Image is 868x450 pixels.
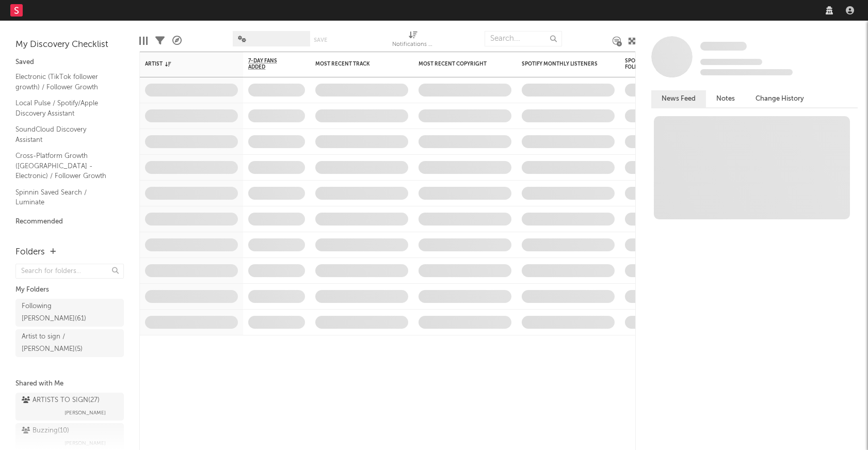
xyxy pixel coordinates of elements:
div: My Discovery Checklist [15,39,124,51]
div: Notifications (Artist) [392,39,433,51]
a: Some Artist [700,41,747,52]
input: Search... [485,31,562,46]
div: Spotify Monthly Listeners [522,61,599,67]
div: Buzzing ( 10 ) [22,425,69,437]
div: Saved [15,56,124,69]
button: Notes [706,90,745,107]
a: Local Pulse / Spotify/Apple Discovery Assistant [15,98,114,119]
a: Spinnin Saved Search / Luminate [15,187,114,208]
div: A&R Pipeline [172,26,182,56]
div: Most Recent Copyright [419,61,496,67]
a: Artist to sign / [PERSON_NAME](5) [15,329,124,357]
span: 7-Day Fans Added [248,58,290,70]
div: Notifications (Artist) [392,26,433,56]
div: Artist to sign / [PERSON_NAME] ( 5 ) [22,331,94,356]
div: Shared with Me [15,378,124,390]
button: Change History [745,90,814,107]
span: [PERSON_NAME] [65,437,106,449]
div: ARTISTS TO SIGN ( 27 ) [22,394,100,407]
div: Edit Columns [139,26,148,56]
a: Following [PERSON_NAME](61) [15,299,124,327]
div: Recommended [15,216,124,228]
div: Spotify Followers [625,58,661,70]
div: Filters [155,26,165,56]
span: [PERSON_NAME] [65,407,106,419]
div: Artist [145,61,222,67]
a: Electronic (TikTok follower growth) / Follower Growth [15,71,114,92]
span: 0 fans last week [700,69,793,75]
input: Search for folders... [15,264,124,279]
a: ARTISTS TO SIGN(27)[PERSON_NAME] [15,393,124,421]
span: Some Artist [700,42,747,51]
a: Cross-Platform Growth ([GEOGRAPHIC_DATA] - Electronic) / Follower Growth [15,150,114,182]
span: Tracking Since: [DATE] [700,59,762,65]
div: Most Recent Track [315,61,393,67]
button: Save [314,37,327,43]
div: My Folders [15,284,124,296]
a: SoundCloud Discovery Assistant [15,124,114,145]
div: Folders [15,246,45,259]
button: News Feed [651,90,706,107]
div: Following [PERSON_NAME] ( 61 ) [22,300,94,325]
